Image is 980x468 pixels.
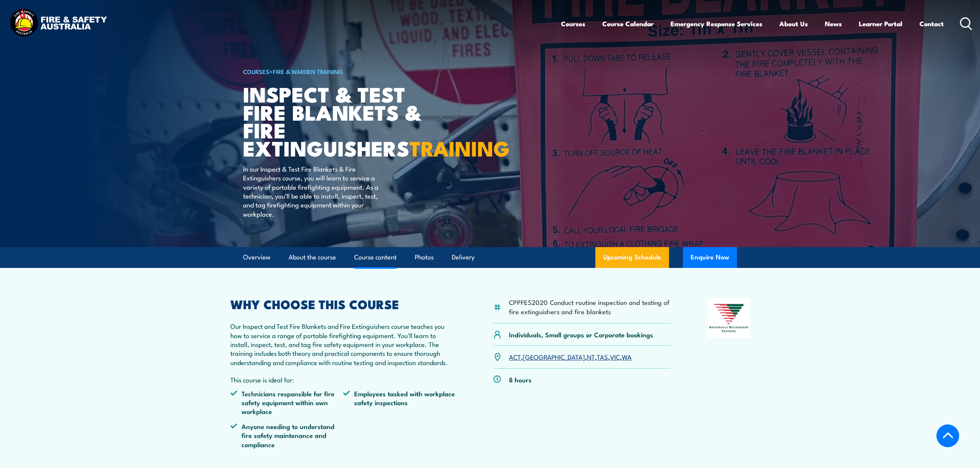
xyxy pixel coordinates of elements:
[587,352,595,361] a: NT
[708,298,750,338] img: Nationally Recognised Training logo.
[523,352,585,361] a: [GEOGRAPHIC_DATA]
[602,13,654,34] a: Course Calendar
[409,131,510,163] strong: TRAINING
[509,352,632,361] p: , , , , ,
[919,13,944,34] a: Contact
[243,247,270,268] a: Overview
[230,389,343,416] li: Technicians responsible for fire safety equipment within own workplace
[243,67,269,76] a: COURSES
[597,352,608,361] a: TAS
[610,352,620,361] a: VIC
[779,13,808,34] a: About Us
[415,247,434,268] a: Photos
[452,247,475,268] a: Delivery
[243,164,384,218] p: In our Inspect & Test Fire Blankets & Fire Extinguishers course, you will learn to service a vari...
[825,13,842,34] a: News
[243,67,434,76] h6: >
[289,247,336,268] a: About the course
[509,375,532,384] p: 8 hours
[230,422,343,449] li: Anyone needing to understand fire safety maintenance and compliance
[561,13,585,34] a: Courses
[230,375,456,384] p: This course is ideal for:
[230,322,456,367] p: Our Inspect and Test Fire Blankets and Fire Extinguishers course teaches you how to service a ran...
[859,13,902,34] a: Learner Portal
[509,352,521,361] a: ACT
[273,67,343,76] a: Fire & Warden Training
[243,85,434,157] h1: Inspect & Test Fire Blankets & Fire Extinguishers
[509,330,653,339] p: Individuals, Small groups or Corporate bookings
[683,247,737,268] button: Enquire Now
[343,389,456,416] li: Employees tasked with workplace safety inspections
[354,247,397,268] a: Course content
[622,352,632,361] a: WA
[230,298,456,309] h2: WHY CHOOSE THIS COURSE
[595,247,669,268] a: Upcoming Schedule
[671,13,762,34] a: Emergency Response Services
[509,298,671,316] li: CPPFES2020 Conduct routine inspection and testing of fire extinguishers and fire blankets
